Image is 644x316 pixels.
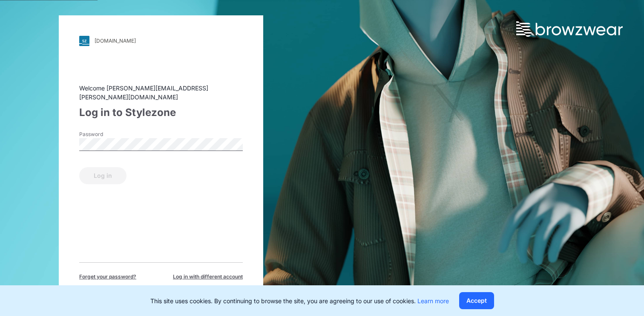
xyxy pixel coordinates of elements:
img: browzwear-logo.73288ffb.svg [516,21,623,37]
div: Welcome [PERSON_NAME][EMAIL_ADDRESS][PERSON_NAME][DOMAIN_NAME] [79,84,243,101]
a: [DOMAIN_NAME] [79,36,243,46]
span: Log in with different account [173,273,243,281]
span: Forget your password? [79,273,136,281]
a: Learn more [417,297,449,304]
button: Accept [459,292,494,309]
img: svg+xml;base64,PHN2ZyB3aWR0aD0iMjgiIGhlaWdodD0iMjgiIHZpZXdCb3g9IjAgMCAyOCAyOCIgZmlsbD0ibm9uZSIgeG... [79,36,89,46]
p: This site uses cookies. By continuing to browse the site, you are agreeing to our use of cookies. [150,296,449,305]
div: [DOMAIN_NAME] [95,38,136,44]
label: Password [79,130,139,138]
div: Log in to Stylezone [79,105,243,120]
